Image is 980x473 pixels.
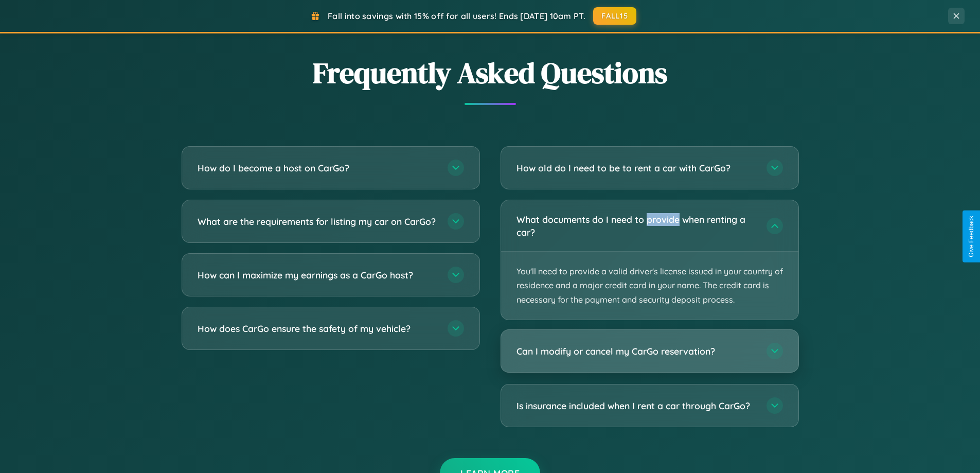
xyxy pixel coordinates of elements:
span: Fall into savings with 15% off for all users! Ends [DATE] 10am PT. [328,11,585,21]
p: You'll need to provide a valid driver's license issued in your country of residence and a major c... [501,252,798,320]
h3: How does CarGo ensure the safety of my vehicle? [198,322,437,335]
div: Give Feedback [968,216,975,257]
h3: How old do I need to be to rent a car with CarGo? [516,162,756,174]
h3: What are the requirements for listing my car on CarGo? [198,215,437,228]
h3: What documents do I need to provide when renting a car? [516,213,756,238]
h3: How do I become a host on CarGo? [198,162,437,174]
h2: Frequently Asked Questions [182,53,799,93]
h3: How can I maximize my earnings as a CarGo host? [198,269,437,282]
h3: Can I modify or cancel my CarGo reservation? [516,345,756,358]
button: FALL15 [593,7,636,25]
h3: Is insurance included when I rent a car through CarGo? [516,399,756,412]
